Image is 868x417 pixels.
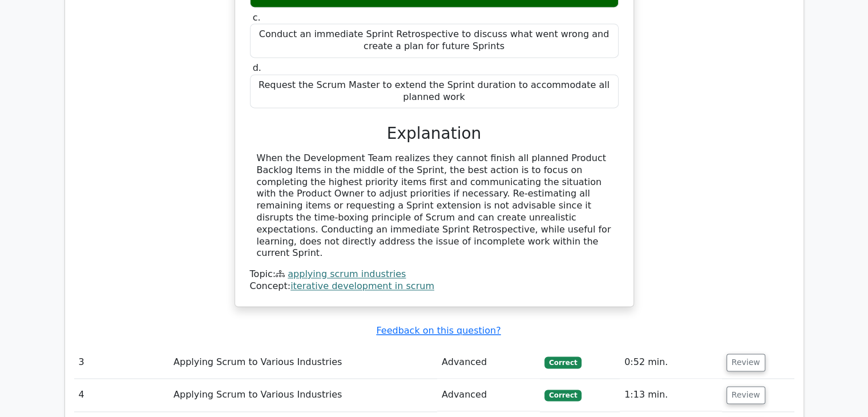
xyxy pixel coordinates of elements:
div: Concept: [250,280,619,292]
td: 4 [74,379,169,411]
div: When the Development Team realizes they cannot finish all planned Product Backlog Items in the mi... [257,153,612,259]
td: Advanced [437,346,540,379]
span: c. [253,12,261,23]
h3: Explanation [257,124,612,143]
button: Review [726,386,765,404]
td: 3 [74,346,169,379]
a: Feedback on this question? [376,325,500,336]
td: Advanced [437,379,540,411]
td: Applying Scrum to Various Industries [169,346,437,379]
span: Correct [544,390,582,401]
a: iterative development in scrum [290,280,434,291]
td: Applying Scrum to Various Industries [169,379,437,411]
div: Topic: [250,268,619,280]
div: Request the Scrum Master to extend the Sprint duration to accommodate all planned work [250,74,619,109]
button: Review [726,354,765,371]
td: 1:13 min. [620,379,722,411]
span: d. [253,62,261,73]
td: 0:52 min. [620,346,722,379]
span: Correct [544,356,582,368]
a: applying scrum industries [288,268,406,279]
div: Conduct an immediate Sprint Retrospective to discuss what went wrong and create a plan for future... [250,23,619,58]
